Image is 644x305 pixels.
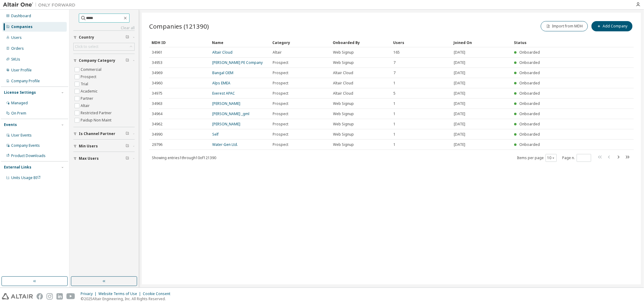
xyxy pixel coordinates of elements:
a: Self [212,132,219,137]
span: Onboarded [519,111,540,116]
div: Privacy [81,291,98,296]
span: Company Category [79,58,115,63]
button: Country [73,31,135,44]
span: Web Signup [333,122,354,127]
div: External Links [4,165,31,170]
label: Academic [81,88,99,95]
span: [DATE] [454,60,465,65]
span: 1 [393,132,396,137]
span: Clear filter [126,156,129,161]
span: 29796 [152,142,162,147]
span: 1 [393,112,396,116]
img: Altair One [3,2,78,8]
span: Onboarded [519,121,540,127]
button: Is Channel Partner [73,127,135,140]
span: Prospect [273,81,288,86]
div: Users [393,38,449,47]
button: Max Users [73,152,135,165]
label: Partner [81,95,95,102]
span: 1 [393,122,396,127]
span: 7 [393,71,396,75]
a: Altair Cloud [212,50,232,55]
span: 5 [393,91,396,96]
label: Altair [81,102,91,109]
span: Companies (121390) [149,22,209,30]
label: Restricted Partner [81,109,113,117]
div: Name [212,38,268,47]
span: 34990 [152,132,162,137]
span: Prospect [273,132,288,137]
span: Min Users [79,144,98,149]
span: Web Signup [333,60,354,65]
label: Trial [81,80,89,88]
span: Onboarded [519,101,540,106]
span: Web Signup [333,112,354,116]
span: Altair Cloud [333,81,353,86]
button: Min Users [73,140,135,153]
div: Companies [11,24,33,29]
span: Clear filter [126,35,129,40]
span: [DATE] [454,91,465,96]
span: Max Users [79,156,99,161]
span: Altair [273,50,282,55]
span: [DATE] [454,81,465,86]
a: [PERSON_NAME] _gml [212,111,249,116]
div: Cookie Consent [143,291,174,296]
img: altair_logo.svg [2,293,33,300]
button: Company Category [73,54,135,67]
div: Click to select [74,43,134,50]
span: Country [79,35,94,40]
span: Units Usage BI [11,175,41,180]
span: Web Signup [333,132,354,137]
div: User Events [11,133,32,138]
span: [DATE] [454,50,465,55]
span: Prospect [273,101,288,106]
span: 1 [393,81,396,86]
span: Altair Cloud [333,71,353,75]
div: Joined On [453,38,509,47]
span: 34975 [152,91,162,96]
a: [PERSON_NAME] [212,101,240,106]
button: Import from MDH [541,21,588,31]
div: Company Profile [11,79,40,83]
span: Onboarded [519,142,540,147]
div: Product Downloads [11,153,46,158]
span: [DATE] [454,101,465,106]
span: 34962 [152,122,162,127]
div: Category [272,38,328,47]
span: Is Channel Partner [79,131,115,136]
span: Clear filter [126,131,129,136]
span: Altair Cloud [333,91,353,96]
img: youtube.svg [66,293,75,300]
span: Prospect [273,60,288,65]
span: 1 [393,142,396,147]
div: Events [4,122,17,127]
span: Onboarded [519,70,540,75]
div: MDH ID [152,38,207,47]
span: 34961 [152,50,162,55]
label: Commercial [81,66,103,73]
span: Prospect [273,122,288,127]
span: Prospect [273,112,288,116]
span: 34969 [152,71,162,75]
button: 10 [547,156,555,160]
span: Onboarded [519,60,540,65]
a: Bangal OEM [212,70,233,75]
span: [DATE] [454,142,465,147]
span: Onboarded [519,50,540,55]
label: Paidup Non Maint [81,117,113,124]
div: Users [11,35,22,40]
label: Prospect [81,73,98,80]
a: Alps EMEA [212,80,230,86]
div: On Prem [11,111,26,116]
img: facebook.svg [37,293,43,300]
span: 34964 [152,112,162,116]
button: Add Company [591,21,633,31]
span: Clear filter [126,58,129,63]
span: 34960 [152,81,162,86]
span: Onboarded [519,132,540,137]
span: [DATE] [454,112,465,116]
span: [DATE] [454,132,465,137]
div: Click to select [75,44,98,49]
span: Page n. [562,154,591,162]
